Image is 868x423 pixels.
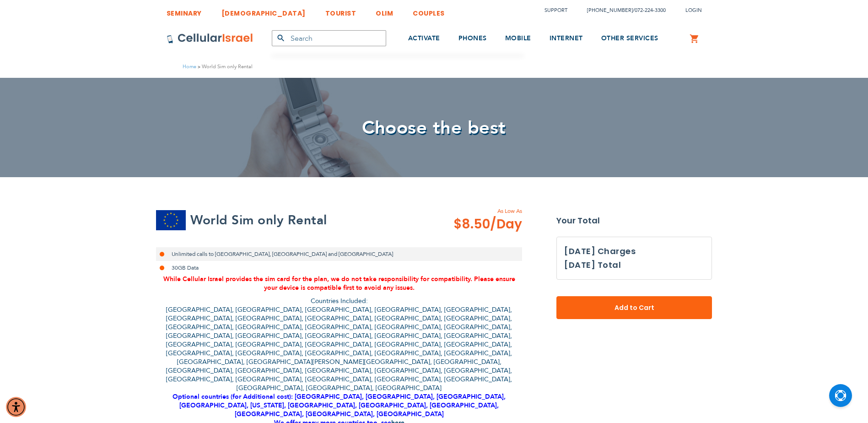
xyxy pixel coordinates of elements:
[458,34,487,43] span: PHONES
[490,215,522,233] span: /Day
[376,2,393,19] a: OLIM
[564,258,621,272] h3: [DATE] Total
[545,7,567,14] a: Support
[564,244,704,258] h3: [DATE] Charges
[556,214,712,228] strong: Your Total
[556,296,712,319] button: Add to Cart
[601,34,658,43] span: OTHER SERVICES
[272,30,386,46] input: Search
[196,62,253,71] li: World Sim only Rental
[505,34,531,43] span: MOBILE
[635,7,666,14] a: 072-224-3300
[578,4,666,17] li: /
[167,2,202,19] a: SEMINARY
[408,22,440,56] a: ACTIVATE
[190,211,327,229] h2: World Sim only Rental
[601,22,658,56] a: OTHER SERVICES
[163,275,515,292] span: While Cellular Israel provides the sim card for the plan, we do not take responsibility for compa...
[587,7,633,14] a: [PHONE_NUMBER]
[413,2,445,19] a: COUPLES
[505,22,531,56] a: MOBILE
[183,63,196,70] a: Home
[156,210,186,230] img: World Sim only Rental
[429,207,522,215] span: As Low As
[362,115,506,141] span: Choose the best
[587,303,682,313] span: Add to Cart
[156,247,522,261] li: Unlimited calls to [GEOGRAPHIC_DATA], [GEOGRAPHIC_DATA] and [GEOGRAPHIC_DATA]
[167,33,253,44] img: Cellular Israel Logo
[325,2,356,19] a: TOURIST
[550,22,583,56] a: INTERNET
[550,34,583,43] span: INTERNET
[6,397,26,417] div: Accessibility Menu
[221,2,306,19] a: [DEMOGRAPHIC_DATA]
[685,7,702,14] span: Login
[156,261,522,275] li: 30GB Data
[458,22,487,56] a: PHONES
[408,34,440,43] span: ACTIVATE
[453,215,522,233] span: $8.50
